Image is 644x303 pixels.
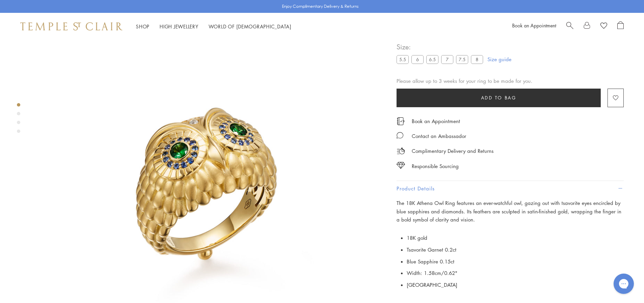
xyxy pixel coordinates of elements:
a: High JewelleryHigh Jewellery [160,23,198,30]
img: icon_sourcing.svg [397,162,405,169]
label: 6.5 [426,55,438,64]
img: icon_appointment.svg [397,117,405,125]
p: Enjoy Complimentary Delivery & Returns [282,3,359,10]
a: Open Shopping Bag [617,21,624,31]
label: 8 [471,55,483,64]
button: Product Details [397,181,624,196]
iframe: Gorgias live chat messenger [610,271,637,296]
img: icon_delivery.svg [397,147,405,155]
label: 7 [441,55,453,64]
a: Book an Appointment [412,117,460,125]
label: 5.5 [397,55,409,64]
div: Contact an Ambassador [412,132,466,140]
li: Tsavorite Garnet 0.2ct [407,244,624,256]
li: Blue Sapphire 0.15ct [407,256,624,267]
a: Search [566,21,573,31]
button: Add to bag [397,89,601,107]
div: Please allow up to 3 weeks for your ring to be made for you. [397,77,624,85]
li: 18K gold [407,232,624,244]
img: MessageIcon-01_2.svg [397,132,403,139]
a: Size guide [487,56,511,63]
p: Complimentary Delivery and Returns [412,147,494,155]
a: World of [DEMOGRAPHIC_DATA]World of [DEMOGRAPHIC_DATA] [209,23,291,30]
li: Width: 1.58cm/0.62" [407,267,624,279]
a: View Wishlist [600,21,607,31]
span: Add to bag [481,94,517,101]
div: Responsible Sourcing [412,162,459,170]
nav: Main navigation [136,22,291,31]
label: 6 [411,55,424,64]
a: Book an Appointment [512,22,556,29]
img: Temple St. Clair [20,22,122,30]
li: [GEOGRAPHIC_DATA] [407,279,624,291]
span: Size: [397,41,486,52]
div: Product gallery navigation [17,101,20,138]
span: The 18K Athena Owl Ring features an ever-watchful owl, gazing out with tsavorite eyes encircled b... [397,200,621,223]
a: ShopShop [136,23,149,30]
label: 7.5 [456,55,468,64]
